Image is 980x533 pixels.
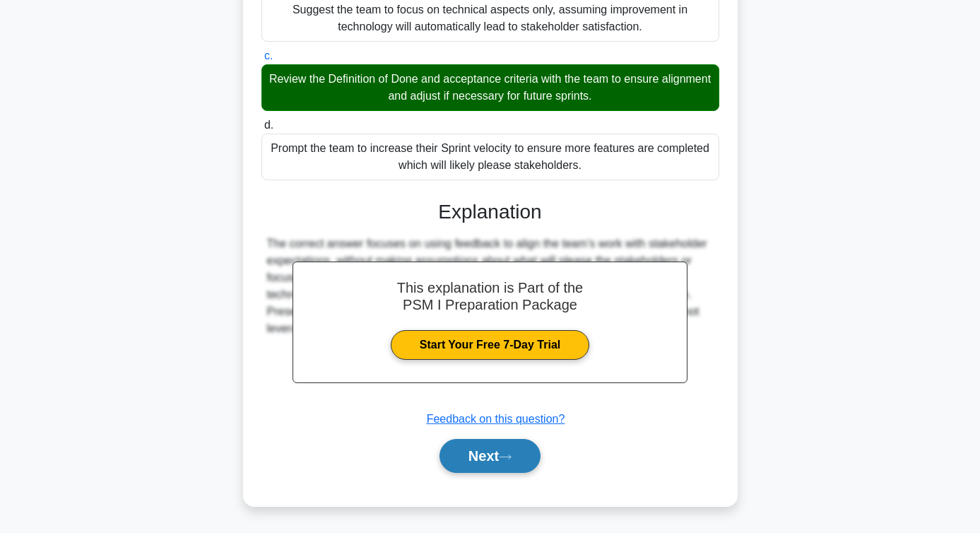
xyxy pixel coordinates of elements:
[261,64,719,111] div: Review the Definition of Done and acceptance criteria with the team to ensure alignment and adjus...
[391,330,589,360] a: Start Your Free 7-Day Trial
[264,49,273,61] span: c.
[427,413,565,425] a: Feedback on this question?
[439,439,541,473] button: Next
[267,235,714,337] div: The correct answer focuses on using feedback to align the team’s work with stakeholder expectatio...
[270,200,711,224] h3: Explanation
[261,134,719,180] div: Prompt the team to increase their Sprint velocity to ensure more features are completed which wil...
[264,119,273,131] span: d.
